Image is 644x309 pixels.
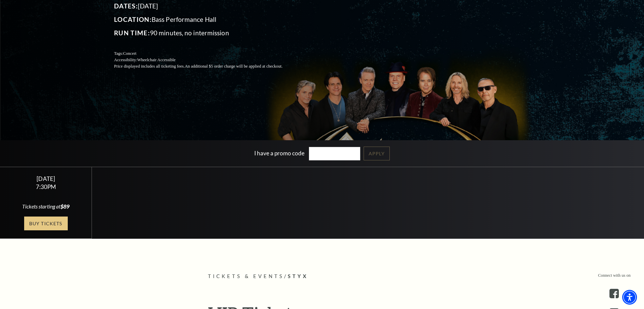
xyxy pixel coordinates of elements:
p: Accessibility: [114,57,299,63]
label: I have a promo code [254,149,305,156]
span: An additional $5 order charge will be applied at checkout. [185,64,282,69]
div: [DATE] [8,175,84,182]
p: Bass Performance Hall [114,14,299,25]
p: Connect with us on [598,272,631,279]
a: facebook - open in a new tab [609,289,619,298]
div: Tickets starting at [8,203,84,210]
span: Tickets & Events [208,273,284,279]
div: 7:30PM [8,184,84,190]
span: $89 [60,203,69,209]
span: Styx [288,273,308,279]
p: Tags: [114,50,299,57]
p: [DATE] [114,1,299,11]
span: Location: [114,15,152,23]
a: Buy Tickets [24,217,68,230]
p: / [208,272,436,281]
div: Accessibility Menu [622,290,637,305]
span: Wheelchair Accessible [137,57,175,62]
span: Dates: [114,2,138,10]
span: Run Time: [114,29,150,37]
p: Price displayed includes all ticketing fees. [114,63,299,70]
span: Concert [123,51,137,56]
p: 90 minutes, no intermission [114,28,299,38]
